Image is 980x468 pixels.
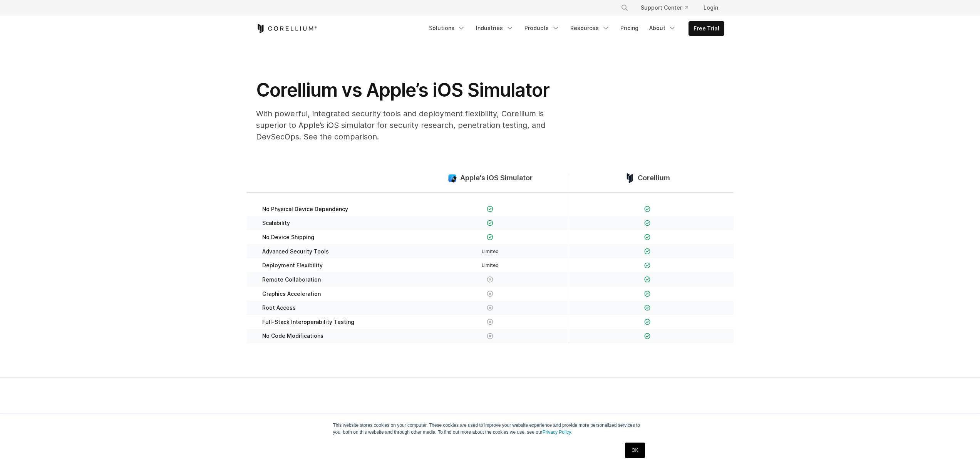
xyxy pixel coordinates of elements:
[262,234,314,241] span: No Device Shipping
[644,319,651,325] img: Checkmark
[487,206,493,212] img: Checkmark
[644,276,651,283] img: Checkmark
[520,21,564,35] a: Products
[625,443,645,458] a: OK
[644,262,651,269] img: Checkmark
[644,234,651,240] img: Checkmark
[482,262,499,268] span: Limited
[262,276,321,283] span: Remote Collaboration
[460,174,533,183] span: Apple's iOS Simulator
[256,108,564,143] p: With powerful, integrated security tools and deployment flexibility, Corellium is superior to App...
[611,1,724,15] div: Navigation Menu
[487,305,493,311] img: X
[262,248,329,255] span: Advanced Security Tools
[644,248,651,255] img: Checkmark
[262,262,323,269] span: Deployment Flexibility
[635,1,694,15] a: Support Center
[262,206,348,213] span: No Physical Device Dependency
[262,332,323,339] span: No Code Modifications
[689,22,724,35] a: Free Trial
[262,290,321,297] span: Graphics Acceleration
[644,220,651,226] img: Checkmark
[543,429,572,435] a: Privacy Policy.
[487,234,493,240] img: Checkmark
[256,79,564,102] h1: Corellium vs Apple’s iOS Simulator
[616,21,643,35] a: Pricing
[697,1,724,15] a: Login
[638,174,670,183] span: Corellium
[487,319,493,325] img: X
[256,24,317,33] a: Corellium Home
[447,173,457,183] img: compare_ios-simulator--large
[333,422,647,436] p: This website stores cookies on your computer. These cookies are used to improve your website expe...
[262,304,296,311] span: Root Access
[644,206,651,212] img: Checkmark
[487,290,493,297] img: X
[644,333,651,339] img: Checkmark
[262,319,354,325] span: Full-Stack Interoperability Testing
[644,305,651,311] img: Checkmark
[487,333,493,339] img: X
[487,220,493,226] img: Checkmark
[618,1,632,15] button: Search
[566,21,614,35] a: Resources
[644,290,651,297] img: Checkmark
[471,21,518,35] a: Industries
[482,248,499,254] span: Limited
[424,21,724,36] div: Navigation Menu
[645,21,681,35] a: About
[424,21,470,35] a: Solutions
[262,220,290,226] span: Scalability
[487,276,493,283] img: X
